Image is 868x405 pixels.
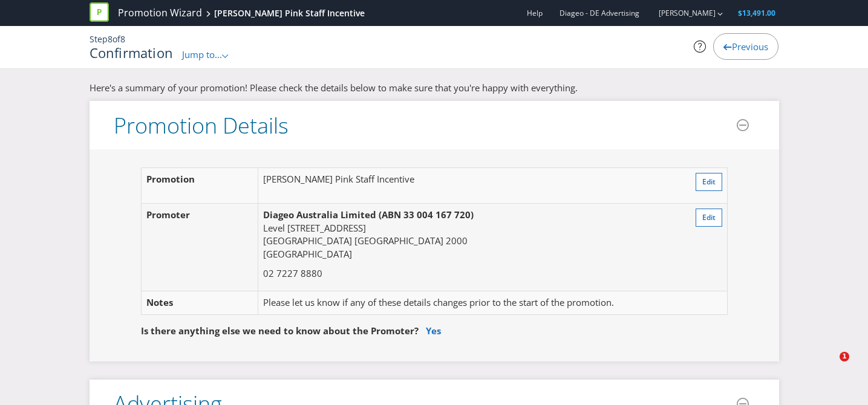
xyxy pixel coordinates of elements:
[840,352,849,361] span: 1
[258,168,676,204] td: [PERSON_NAME] Pink Staff Incentive
[263,209,376,221] span: Diageo Australia Limited
[90,45,174,60] h1: Confirmation
[258,291,676,314] td: Please let us know if any of these details changes prior to the start of the promotion.
[702,177,716,187] span: Edit
[214,7,365,19] div: [PERSON_NAME] Pink Staff Incentive
[141,325,419,337] span: Is there anything else we need to know about the Promoter?
[696,209,722,227] button: Edit
[738,8,775,18] span: $13,491.00
[446,235,468,247] span: 2000
[108,33,113,45] span: 8
[146,209,190,221] span: Promoter
[560,8,639,18] span: Diageo - DE Advertising
[263,222,366,234] span: Level [STREET_ADDRESS]
[113,33,120,45] span: of
[702,212,716,222] span: Edit
[732,40,768,53] span: Previous
[120,33,125,45] span: 8
[263,267,671,280] p: 02 7227 8880
[647,8,716,18] a: [PERSON_NAME]
[379,209,474,221] span: (ABN 33 004 167 720)
[114,114,289,138] h3: Promotion Details
[263,248,352,260] span: [GEOGRAPHIC_DATA]
[182,48,222,60] span: Jump to...
[696,173,722,191] button: Edit
[118,6,202,20] a: Promotion Wizard
[90,33,108,45] span: Step
[354,235,443,247] span: [GEOGRAPHIC_DATA]
[263,235,352,247] span: [GEOGRAPHIC_DATA]
[90,82,779,94] p: Here's a summary of your promotion! Please check the details below to make sure that you're happy...
[527,8,543,18] a: Help
[141,291,258,314] td: Notes
[815,352,844,381] iframe: Intercom live chat
[141,168,258,204] td: Promotion
[426,325,441,337] a: Yes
